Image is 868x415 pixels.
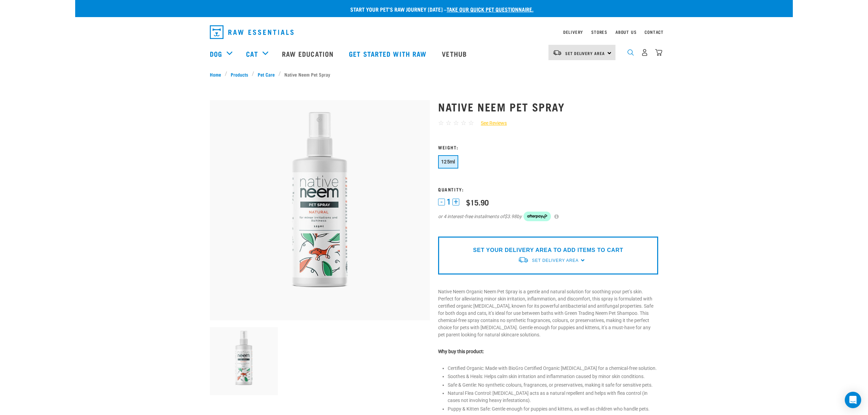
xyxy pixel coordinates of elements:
button: - [438,199,445,205]
a: Products [227,71,252,78]
li: Natural Flea Control: [MEDICAL_DATA] acts as a natural repellent and helps with flea control (in ... [448,390,658,404]
div: Open Intercom Messenger [845,392,861,408]
a: take our quick pet questionnaire. [447,8,533,11]
p: Native Neem Organic Neem Pet Spray is a gentle and natural solution for soothing your pet’s skin.... [438,288,658,338]
a: Contact [645,31,664,33]
a: Delivery [563,31,583,33]
a: Pet Care [254,71,279,78]
span: ☆ [461,119,466,127]
img: home-icon@2x.png [655,49,662,56]
li: Soothes & Heals: Helps calm skin irritation and inflammation caused by minor skin conditions. [448,373,658,380]
span: ☆ [468,119,474,127]
a: Stores [591,31,607,33]
a: Vethub [435,40,475,67]
a: Get started with Raw [342,40,435,67]
button: 125ml [438,155,458,169]
span: ☆ [446,119,451,127]
p: Start your pet’s raw journey [DATE] – [80,5,798,13]
a: Home [210,71,225,78]
span: ☆ [438,119,444,127]
img: user.png [641,49,648,56]
button: + [452,199,459,205]
img: van-moving.png [518,256,529,264]
nav: dropdown navigation [204,23,664,42]
li: Safe & Gentle: No synthetic colours, fragrances, or preservatives, making it safe for sensitive p... [448,381,658,389]
img: home-icon-1@2x.png [627,49,634,56]
h3: Weight: [438,145,658,150]
h1: Native Neem Pet Spray [438,101,658,113]
strong: Why buy this product: [438,349,484,354]
div: or 4 interest-free instalments of by [438,212,658,221]
a: Raw Education [275,40,342,67]
li: Certified Organic: Made with BioGro Certified Organic [MEDICAL_DATA] for a chemical-free solution. [448,365,658,372]
a: Cat [246,49,258,59]
span: ☆ [453,119,459,127]
span: Set Delivery Area [565,52,605,54]
img: Native Neem Pet Spray [210,100,430,320]
a: See Reviews [474,120,507,127]
span: Set Delivery Area [532,258,579,263]
span: $3.98 [504,213,517,220]
a: Dog [210,49,222,59]
h3: Quantity: [438,187,658,192]
span: 1 [447,198,451,205]
img: Native Neem Pet Spray [210,327,278,395]
img: Raw Essentials Logo [210,25,294,39]
nav: breadcrumbs [210,71,658,78]
img: Afterpay [524,212,551,221]
nav: dropdown navigation [75,40,793,67]
img: van-moving.png [553,50,562,56]
div: $15.90 [466,198,489,206]
p: SET YOUR DELIVERY AREA TO ADD ITEMS TO CART [473,246,623,254]
li: Puppy & Kitten Safe: Gentle enough for puppies and kittens, as well as children who handle pets. [448,405,658,413]
span: 125ml [441,159,455,164]
a: About Us [615,31,636,33]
